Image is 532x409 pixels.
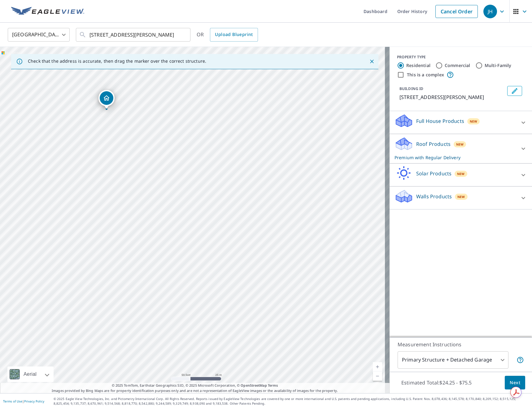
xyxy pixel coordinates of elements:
label: Multi-Family [485,62,512,69]
button: Close [368,57,376,65]
label: Residential [406,62,430,69]
p: | [3,399,44,403]
a: Upload Blueprint [210,28,258,42]
span: Next [510,379,520,387]
a: OpenStreetMap [241,383,267,388]
a: Current Level 19, Zoom In [373,362,382,371]
a: Terms of Use [3,399,22,403]
button: Next [505,376,525,390]
a: Privacy Policy [24,399,44,403]
div: Dropped pin, building 1, Residential property, 204 Starlight Dr Forney, TX 75126 [98,90,115,109]
p: Full House Products [416,117,464,125]
div: Primary Structure + Detached Garage [398,351,508,369]
div: Walls ProductsNew [395,189,527,207]
p: [STREET_ADDRESS][PERSON_NAME] [399,93,505,101]
label: Commercial [445,62,470,69]
a: Cancel Order [435,5,478,18]
span: New [456,142,464,147]
div: [GEOGRAPHIC_DATA] [8,26,70,43]
p: Solar Products [416,170,451,177]
span: Your report will include the primary structure and a detached garage if one exists. [517,356,524,364]
span: New [470,119,477,124]
input: Search by address or latitude-longitude [89,26,178,43]
div: Roof ProductsNewPremium with Regular Delivery [395,137,527,161]
button: Edit building 1 [507,86,522,96]
p: Estimated Total: $24.25 - $75.5 [396,376,477,389]
p: BUILDING ID [399,86,423,91]
p: Walls Products [416,193,452,200]
span: Upload Blueprint [215,31,253,38]
div: Solar ProductsNew [395,166,527,184]
label: This is a complex [407,72,444,78]
p: Measurement Instructions [398,341,524,348]
span: New [457,171,465,176]
img: EV Logo [11,7,84,16]
div: Aerial [7,366,54,382]
p: Check that the address is accurate, then drag the marker over the correct structure. [28,58,206,64]
p: Premium with Regular Delivery [395,154,516,161]
div: Aerial [22,366,38,382]
div: PROPERTY TYPE [397,54,525,60]
div: OR [197,28,258,42]
div: JH [483,5,497,18]
span: New [457,194,465,199]
a: Terms [268,383,278,388]
div: Full House ProductsNew [395,114,527,131]
p: Roof Products [416,140,451,148]
span: © 2025 TomTom, Earthstar Geographics SIO, © 2025 Microsoft Corporation, © [112,383,278,388]
p: © 2025 Eagle View Technologies, Inc. and Pictometry International Corp. All Rights Reserved. Repo... [54,397,529,406]
a: Current Level 19, Zoom Out [373,371,382,381]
